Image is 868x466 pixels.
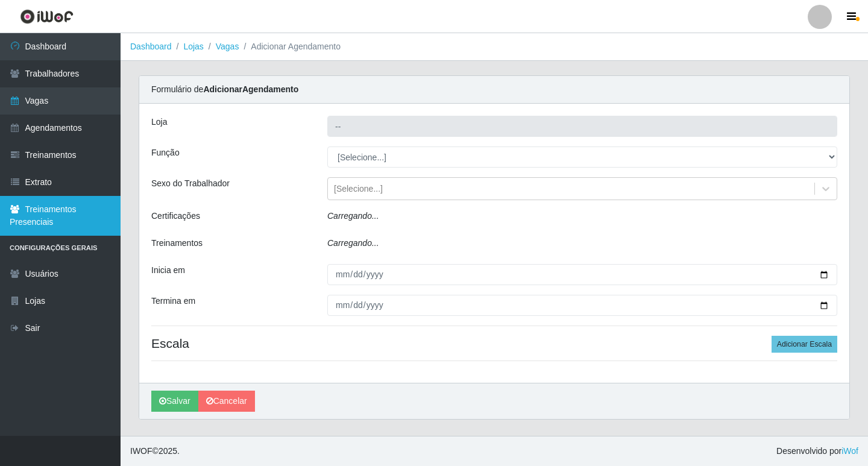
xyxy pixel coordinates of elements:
[776,445,858,458] span: Desenvolvido por
[327,264,837,285] input: 00/00/0000
[151,177,230,190] label: Sexo do Trabalhador
[203,84,298,94] strong: Adicionar Agendamento
[151,295,195,307] label: Termina em
[239,40,341,53] li: Adicionar Agendamento
[841,446,858,456] a: iWof
[121,33,868,61] nav: breadcrumb
[130,446,153,456] span: IWOF
[772,336,837,353] button: Adicionar Escala
[151,146,180,159] label: Função
[327,295,837,316] input: 00/00/0000
[151,116,167,128] label: Loja
[130,42,172,51] a: Dashboard
[334,183,383,195] div: [Selecione...]
[139,76,849,104] div: Formulário de
[151,264,185,277] label: Inicia em
[20,9,74,24] img: CoreUI Logo
[327,211,379,221] i: Carregando...
[151,336,837,351] h4: Escala
[183,42,203,51] a: Lojas
[216,42,239,51] a: Vagas
[130,445,180,458] span: © 2025 .
[151,210,200,222] label: Certificações
[151,391,198,412] button: Salvar
[151,237,203,250] label: Treinamentos
[198,391,255,412] a: Cancelar
[327,238,379,248] i: Carregando...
